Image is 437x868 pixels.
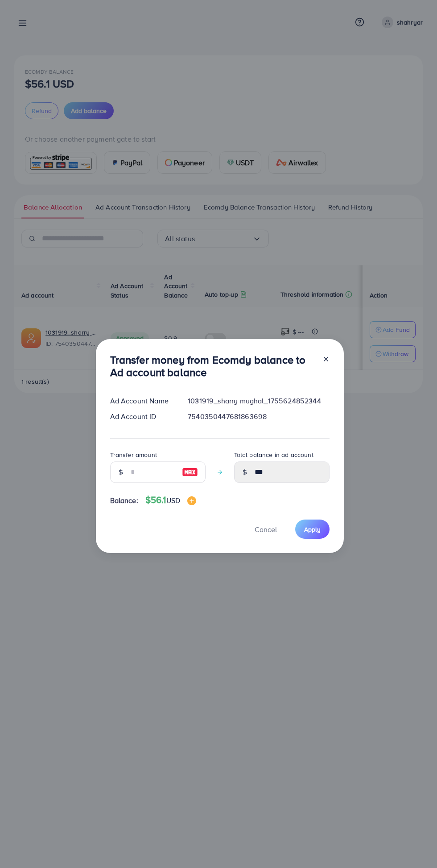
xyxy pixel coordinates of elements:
span: Cancel [255,524,277,534]
img: image [182,467,198,478]
h4: $56.1 [145,495,196,506]
div: Ad Account ID [103,411,181,422]
iframe: Chat [399,828,430,861]
label: Total balance in ad account [234,450,313,459]
div: Ad Account Name [103,396,181,406]
button: Cancel [243,520,288,539]
span: Apply [304,525,321,534]
button: Apply [295,520,330,539]
div: 1031919_sharry mughal_1755624852344 [181,396,336,406]
span: USD [166,495,180,505]
img: image [187,496,196,505]
h3: Transfer money from Ecomdy balance to Ad account balance [110,353,315,379]
span: Balance: [110,495,138,506]
div: 7540350447681863698 [181,411,336,422]
label: Transfer amount [110,450,157,459]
